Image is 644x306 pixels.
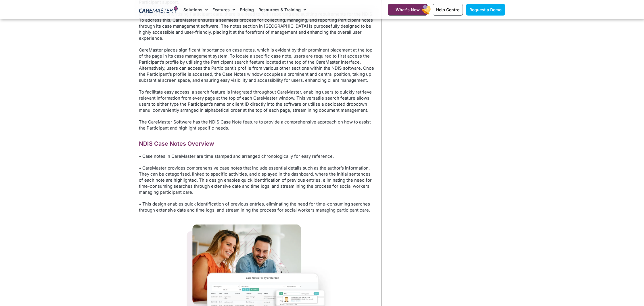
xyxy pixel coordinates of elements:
p: • Case notes in CareMaster are time stamped and arranged chronologically for easy reference. [139,153,375,159]
p: The CareMaster Software has the NDIS Case Note feature to provide a comprehensive approach on how... [139,119,375,131]
a: Request a Demo [466,4,505,16]
p: • This design enables quick identification of previous entries, eliminating the need for time-con... [139,201,375,213]
span: What's New [396,7,420,12]
span: Request a Demo [469,7,502,12]
img: CareMaster Logo [139,5,178,14]
p: • CareMaster provides comprehensive case notes that include essential details such as the author’... [139,165,375,195]
p: To facilitate easy access, a search feature is integrated throughout CareMaster, enabling users t... [139,89,375,113]
h2: NDIS Case Notes Overview [139,140,375,147]
span: Help Centre [436,7,459,12]
a: Help Centre [433,4,463,16]
p: CareMaster places significant importance on case notes, which is evident by their prominent place... [139,47,375,83]
p: In addition to prioritising Participant care, there is a need to fulfil reporting and auditing re... [139,11,375,41]
a: What's New [388,4,428,16]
